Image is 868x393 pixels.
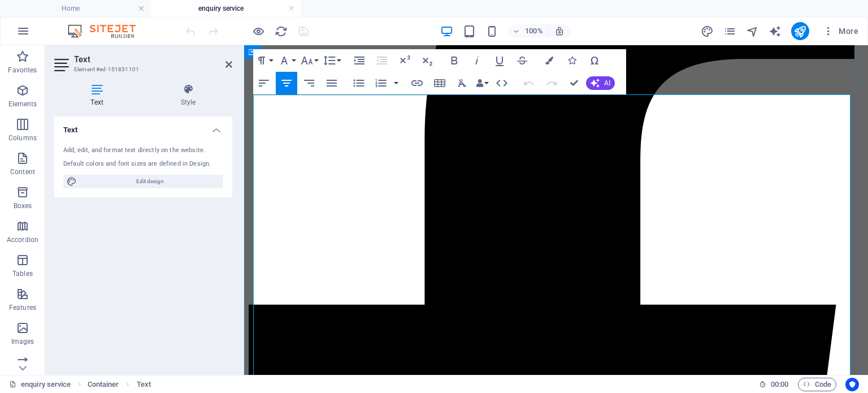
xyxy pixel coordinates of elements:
button: Align Justify [321,72,342,94]
h2: Text [74,54,232,64]
i: On resize automatically adjust zoom level to fit chosen device. [554,26,565,36]
p: Tables [12,269,33,278]
i: Reload page [275,25,288,38]
button: Italic (Ctrl+I) [466,49,488,72]
span: Code [803,378,831,391]
button: Underline (Ctrl+U) [489,49,510,72]
span: More [823,25,858,37]
h4: enquiry service [150,2,301,15]
button: Data Bindings [474,72,490,94]
button: Align Left [253,72,275,94]
button: Redo (Ctrl+Shift+Z) [541,72,562,94]
button: Insert Table [429,72,450,94]
button: 100% [508,24,548,38]
p: Images [11,337,34,346]
h6: 100% [525,24,543,38]
p: Content [10,167,35,176]
button: Icons [561,49,583,72]
button: Decrease Indent [371,49,393,72]
p: Columns [8,133,37,142]
button: publish [791,22,809,40]
button: Usercentrics [845,378,859,391]
button: Align Right [298,72,320,94]
nav: breadcrumb [88,378,151,391]
i: Design (Ctrl+Alt+Y) [701,25,714,38]
button: Increase Indent [349,49,370,72]
h4: Text [54,116,232,137]
button: Align Center [276,72,297,94]
button: design [701,24,714,38]
button: AI [586,76,615,90]
button: Bold (Ctrl+B) [444,49,465,72]
i: AI Writer [769,25,782,38]
button: Paragraph Format [253,49,275,72]
button: Subscript [416,49,438,72]
div: Default colors and font sizes are defined in Design. [63,159,223,169]
img: Editor Logo [65,24,150,38]
button: Ordered List [370,72,392,94]
button: Edit design [63,175,223,188]
button: navigator [746,24,759,38]
button: Strikethrough [511,49,533,72]
span: 00 00 [771,378,788,391]
button: Line Height [321,49,342,72]
i: Navigator [746,25,759,38]
button: pages [723,24,737,38]
h3: Element #ed-151831101 [74,64,210,75]
button: More [818,22,863,40]
button: reload [274,24,288,38]
button: Special Characters [584,49,605,72]
span: AI [604,80,610,87]
button: Font Size [298,49,320,72]
button: Click here to leave preview mode and continue editing [251,24,265,38]
button: Font Family [276,49,297,72]
span: : [779,380,780,388]
p: Features [9,303,36,312]
button: Superscript [394,49,415,72]
button: Confirm (Ctrl+⏎) [563,72,585,94]
p: Boxes [14,201,32,210]
span: Click to select. Double-click to edit [88,378,119,391]
h6: Session time [759,378,789,391]
button: Clear Formatting [452,72,473,94]
button: Ordered List [392,72,401,94]
a: Click to cancel selection. Double-click to open Pages [9,378,71,391]
button: Insert Link [406,72,428,94]
div: Add, edit, and format text directly on the website. [63,146,223,156]
h4: Style [144,84,232,107]
button: Unordered List [348,72,370,94]
button: text_generator [769,24,782,38]
i: Pages (Ctrl+Alt+S) [723,25,736,38]
button: Colors [539,49,560,72]
p: Favorites [8,66,37,75]
button: Undo (Ctrl+Z) [518,72,540,94]
span: Click to select. Double-click to edit [137,378,151,391]
span: Edit design [80,175,220,188]
button: Code [798,378,836,391]
p: Elements [8,100,37,109]
i: Publish [793,25,806,38]
p: Accordion [7,235,38,244]
button: HTML [491,72,513,94]
h4: Text [54,84,144,107]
